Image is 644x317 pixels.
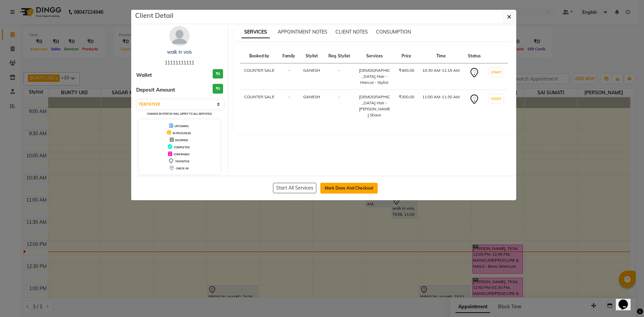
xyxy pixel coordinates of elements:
[273,183,316,193] button: Start All Services
[299,49,324,63] th: Stylist
[324,49,354,63] th: Req. Stylist
[358,94,391,118] div: [DEMOGRAPHIC_DATA] Hair - [PERSON_NAME] Shave
[324,90,354,122] td: -
[398,94,414,100] div: ₹300.00
[240,90,279,122] td: COUNTER SALE
[489,68,503,76] button: START
[165,60,194,66] span: 11111111111
[394,49,418,63] th: Price
[324,63,354,90] td: -
[303,68,320,73] span: GANESH
[135,10,173,20] h5: Client Detail
[616,290,637,310] iframe: chat widget
[147,112,212,115] small: Change in status will apply to all services.
[278,63,299,90] td: -
[320,183,378,194] button: Mark Done And Checkout
[418,90,464,122] td: 11:00 AM-11:30 AM
[278,90,299,122] td: -
[167,49,192,55] a: walk in vois
[398,67,414,73] div: ₹400.00
[213,84,223,94] h3: ₹0
[354,49,395,63] th: Services
[175,139,188,142] span: DROPPED
[175,160,190,163] span: TENTATIVE
[335,29,368,35] span: CLIENT NOTES
[358,67,391,86] div: [DEMOGRAPHIC_DATA] Hair - Haircut - Stylist
[213,69,223,79] h3: ₹0
[174,124,189,128] span: UPCOMING
[169,26,190,46] img: avatar
[418,63,464,90] td: 10:30 AM-11:15 AM
[303,94,320,99] span: GANESH
[278,49,299,63] th: Family
[489,95,503,103] button: START
[136,86,175,94] span: Deposit Amount
[136,71,152,79] span: Wallet
[173,153,190,156] span: CONFIRMED
[173,131,191,135] span: IN PROGRESS
[278,29,327,35] span: APPOINTMENT NOTES
[464,49,484,63] th: Status
[376,29,411,35] span: CONSUMPTION
[176,167,189,170] span: CHECK-IN
[418,49,464,63] th: Time
[174,146,190,149] span: COMPLETED
[240,49,279,63] th: Booked by
[241,26,270,38] span: SERVICES
[240,63,279,90] td: COUNTER SALE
